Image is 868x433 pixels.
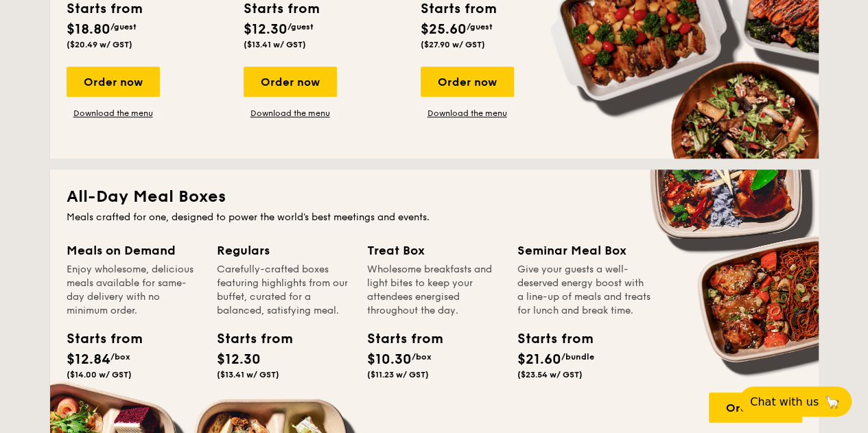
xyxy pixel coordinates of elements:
[217,351,261,368] span: $12.30
[110,22,137,32] span: /guest
[67,351,110,368] span: $12.84
[67,241,200,260] div: Meals on Demand
[217,263,351,318] div: Carefully-crafted boxes featuring highlights from our buffet, curated for a balanced, satisfying ...
[367,263,501,318] div: Wholesome breakfasts and light bites to keep your attendees energised throughout the day.
[739,386,852,417] button: Chat with us🦙
[421,40,485,49] span: ($27.90 w/ GST)
[517,263,651,318] div: Give your guests a well-deserved energy boost with a line-up of meals and treats for lunch and br...
[467,22,493,32] span: /guest
[244,40,306,49] span: ($13.41 w/ GST)
[367,329,429,349] div: Starts from
[421,67,514,97] div: Order now
[412,352,432,362] span: /box
[244,67,337,97] div: Order now
[709,393,802,423] div: Order now
[110,352,130,362] span: /box
[517,351,561,368] span: $21.60
[217,241,351,260] div: Regulars
[67,329,128,349] div: Starts from
[421,108,514,119] a: Download the menu
[67,40,132,49] span: ($20.49 w/ GST)
[217,329,279,349] div: Starts from
[367,370,429,379] span: ($11.23 w/ GST)
[244,108,337,119] a: Download the menu
[421,21,467,38] span: $25.60
[67,370,132,379] span: ($14.00 w/ GST)
[67,186,802,208] h2: All-Day Meal Boxes
[67,263,200,318] div: Enjoy wholesome, delicious meals available for same-day delivery with no minimum order.
[750,395,819,408] span: Chat with us
[67,108,160,119] a: Download the menu
[824,394,841,410] span: 🦙
[367,351,412,368] span: $10.30
[288,22,314,32] span: /guest
[367,241,501,260] div: Treat Box
[67,21,110,38] span: $18.80
[517,241,651,260] div: Seminar Meal Box
[517,370,583,379] span: ($23.54 w/ GST)
[217,370,279,379] span: ($13.41 w/ GST)
[244,21,288,38] span: $12.30
[67,211,802,224] div: Meals crafted for one, designed to power the world's best meetings and events.
[67,67,160,97] div: Order now
[517,329,579,349] div: Starts from
[561,352,594,362] span: /bundle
